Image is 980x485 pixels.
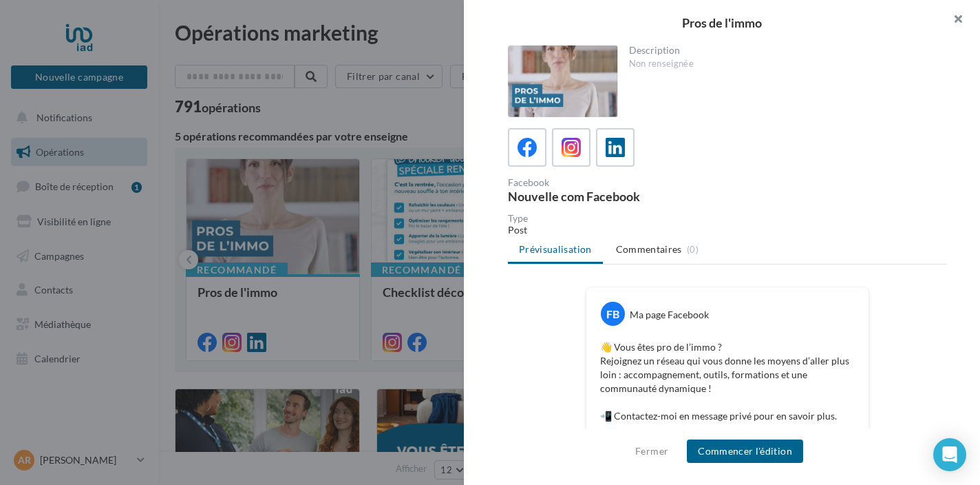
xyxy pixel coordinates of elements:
[616,242,682,256] span: Commentaires
[630,443,674,460] button: Fermer
[601,302,625,326] div: FB
[687,440,803,463] button: Commencer l'édition
[629,45,937,55] div: Description
[508,223,947,237] div: Post
[630,308,709,322] div: Ma page Facebook
[486,17,958,29] div: Pros de l'immo
[600,340,855,423] p: 👋 Vous êtes pro de l’immo ? Rejoignez un réseau qui vous donne les moyens d’aller plus loin : acc...
[508,214,947,223] div: Type
[508,178,722,187] div: Facebook
[687,244,699,255] span: (0)
[629,58,937,70] div: Non renseignée
[933,438,966,471] div: Open Intercom Messenger
[508,190,722,203] div: Nouvelle com Facebook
